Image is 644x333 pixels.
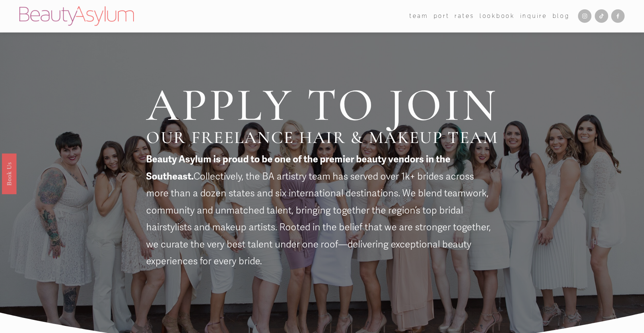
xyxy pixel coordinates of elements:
[146,129,498,146] h2: OUR FREELANCE HAIR & MAKEUP TEAM
[19,6,134,26] img: Beauty Asylum | Bridal Hair &amp; Makeup Charlotte &amp; Atlanta
[455,10,474,22] a: Rates
[553,10,570,22] a: Blog
[409,10,428,22] a: folder dropdown
[595,9,608,23] a: TikTok
[146,153,452,182] strong: Beauty Asylum is proud to be one of the premier beauty vendors in the Southeast.
[520,10,547,22] a: Inquire
[409,11,428,21] span: team
[480,10,515,22] a: Lookbook
[578,9,591,23] a: Instagram
[146,82,498,128] h2: APPLY TO JOIN
[2,153,16,194] a: Book Us
[434,10,450,22] a: port
[611,9,625,23] a: Facebook
[146,151,497,270] p: Collectively, the BA artistry team has served over 1k+ brides across more than a dozen states and...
